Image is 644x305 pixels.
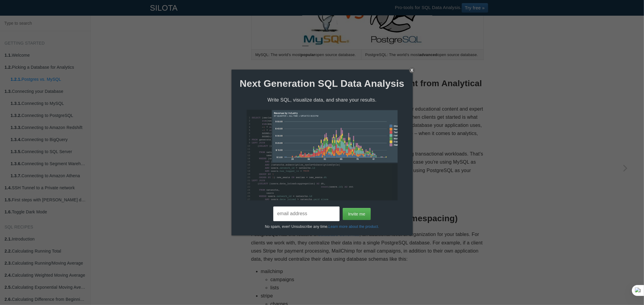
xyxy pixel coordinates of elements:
[409,67,415,73] div: X
[238,97,407,104] span: Write SQL, visualize data, and share your results.
[328,225,379,229] a: Learn more about the product.
[614,275,637,298] iframe: Drift Widget Chat Controller
[247,110,398,201] img: figure-5.png
[273,206,340,221] input: email address
[343,208,371,220] input: Invite me
[232,77,413,91] span: Next Generation SQL Data Analysis
[232,221,413,229] p: No spam, ever! Unsubscribe any time.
